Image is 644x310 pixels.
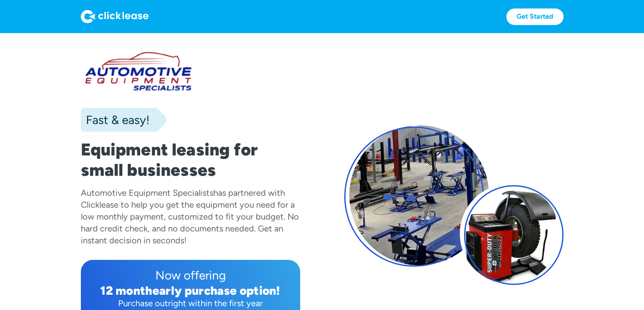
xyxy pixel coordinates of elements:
[81,139,300,180] h1: Equipment leasing for small businesses
[81,10,149,23] img: Logo
[506,8,564,25] a: Get Started
[81,188,213,198] div: Automotive Equipment Specialists
[81,111,149,128] div: Fast & easy!
[88,267,293,284] div: Now offering
[152,283,280,298] div: early purchase option!
[88,297,293,309] div: Purchase outright within the first year
[81,188,299,245] div: has partnered with Clicklease to help you get the equipment you need for a low monthly payment, c...
[100,283,152,298] div: 12 month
